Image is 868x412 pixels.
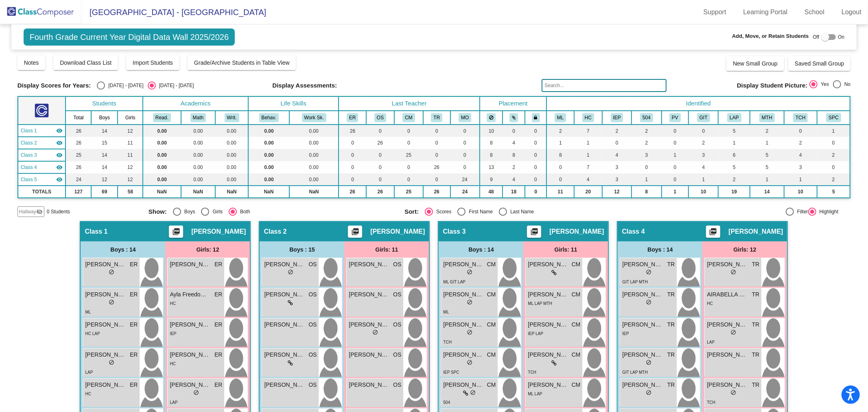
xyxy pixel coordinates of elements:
td: 4 [689,161,718,173]
td: 13 [480,161,503,173]
th: Oksana Shevchuk [366,111,394,125]
div: Boys : 14 [618,241,702,258]
td: 0.00 [248,161,289,173]
th: Individualized Education Plan [602,111,632,125]
td: 24 [450,186,480,198]
span: Sort: [404,208,419,215]
td: 8 [632,186,661,198]
td: 0.00 [289,149,339,161]
td: 24 [450,173,480,186]
td: 3 [632,149,661,161]
td: 2 [689,137,718,149]
mat-icon: visibility_off [36,208,43,215]
td: 14 [750,186,784,198]
td: 1 [750,137,784,149]
div: Last Name [507,208,534,215]
td: 5 [750,149,784,161]
td: 0 [450,161,480,173]
td: 7 [574,125,602,137]
div: Boys [181,208,195,215]
mat-radio-group: Select an option [809,80,851,91]
td: 11 [547,186,574,198]
td: 9 [480,173,503,186]
a: Logout [835,6,868,19]
div: Girls: 11 [523,241,608,258]
td: 0.00 [248,149,289,161]
td: 0 [817,161,850,173]
span: Class 4 [21,164,37,171]
td: 12 [91,173,118,186]
span: ER [214,260,222,269]
td: NaN [248,186,289,198]
td: 0.00 [143,137,181,149]
a: School [798,6,831,19]
mat-icon: picture_as_pdf [350,228,360,239]
div: Filter [794,208,808,215]
td: 8 [503,149,525,161]
td: 8 [547,149,574,161]
div: First Name [466,208,493,215]
button: Print Students Details [706,226,720,238]
td: 0.00 [248,173,289,186]
td: 0.00 [215,173,248,186]
th: Keep with teacher [525,111,547,125]
th: 504 Plan [632,111,661,125]
button: SPC [826,113,841,122]
td: 2 [632,137,661,149]
td: 2 [602,125,632,137]
span: OS [393,260,401,269]
td: 2 [784,137,817,149]
button: Import Students [126,55,179,70]
td: 2 [503,161,525,173]
td: NaN [181,186,216,198]
th: Emily Raney [339,111,366,125]
td: 6 [718,149,750,161]
td: 58 [118,186,143,198]
td: 5 [750,161,784,173]
td: 0 [423,173,450,186]
div: [DATE] - [DATE] [105,82,143,89]
span: ER [130,260,138,269]
th: Total [66,111,91,125]
td: 0 [525,149,547,161]
td: 10 [784,186,817,198]
td: 25 [394,186,423,198]
button: Read. [153,113,171,122]
td: 0.00 [181,149,216,161]
td: 0 [423,137,450,149]
button: Grade/Archive Students in Table View [188,55,296,70]
td: 0 [662,161,689,173]
button: Writ. [225,113,239,122]
td: 1 [817,125,850,137]
th: Last Teacher [339,96,480,111]
td: 1 [632,173,661,186]
td: 0.00 [181,161,216,173]
mat-icon: visibility [56,176,63,183]
span: Display Assessments: [272,82,337,89]
td: 0 [339,137,366,149]
td: 0 [450,125,480,137]
button: CM [402,113,415,122]
th: Girls [118,111,143,125]
span: Saved Small Group [795,60,844,67]
td: 0 [547,173,574,186]
td: 0 [423,125,450,137]
td: 0 [366,125,394,137]
td: 0 [525,125,547,137]
th: Speech Only [817,111,850,125]
td: Oksana Shevchuk - No Class Name [18,137,66,149]
mat-icon: picture_as_pdf [171,228,181,239]
td: 48 [480,186,503,198]
td: 4 [784,149,817,161]
th: Keep with students [503,111,525,125]
td: 0 [394,173,423,186]
div: Highlight [816,208,839,215]
button: Work Sk. [302,113,326,122]
td: 11 [118,149,143,161]
td: 0 [366,161,394,173]
td: 0.00 [289,161,339,173]
td: 18 [503,186,525,198]
td: 0.00 [215,137,248,149]
span: Class 1 [21,127,37,134]
td: 0.00 [248,137,289,149]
